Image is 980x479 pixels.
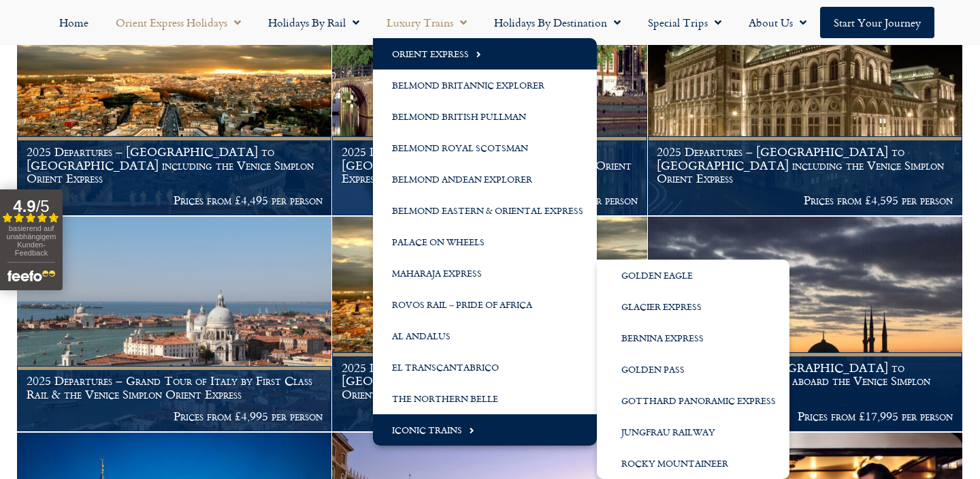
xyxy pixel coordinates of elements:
[480,7,634,38] a: Holidays by Destination
[820,7,934,38] a: Start your Journey
[373,101,597,132] a: Belmond British Pullman
[597,260,789,291] a: Golden Eagle
[342,194,638,207] p: Prices from £5,495 per person
[597,291,789,322] a: Glacier Express
[597,416,789,448] a: Jungfrau Railway
[597,354,789,385] a: Golden Pass
[373,352,597,383] a: El Transcantabrico
[657,194,953,207] p: Prices from £4,595 per person
[27,374,323,401] h1: 2025 Departures – Grand Tour of Italy by First Class Rail & the Venice Simplon Orient Express
[373,414,597,446] a: Iconic Trains
[735,7,820,38] a: About Us
[634,7,735,38] a: Special Trips
[332,217,647,432] a: 2025 Departures – [GEOGRAPHIC_DATA] to [GEOGRAPHIC_DATA] including the Venice Simplon Orient Expr...
[648,1,963,216] a: 2025 Departures – [GEOGRAPHIC_DATA] to [GEOGRAPHIC_DATA] including the Venice Simplon Orient Expr...
[27,410,323,423] p: Prices from £4,995 per person
[597,448,789,479] a: Rocky Mountaineer
[17,1,332,216] a: 2025 Departures – [GEOGRAPHIC_DATA] to [GEOGRAPHIC_DATA] including the Venice Simplon Orient Expr...
[373,132,597,164] a: Belmond Royal Scotsman
[46,7,102,38] a: Home
[373,164,597,195] a: Belmond Andean Explorer
[373,195,597,226] a: Belmond Eastern & Oriental Express
[342,145,638,185] h1: 2025 Departures – [GEOGRAPHIC_DATA] to [GEOGRAPHIC_DATA] on the Venice Simplon Orient Express
[657,410,953,423] p: Prices from £17,995 per person
[373,320,597,352] a: Al Andalus
[597,322,789,354] a: Bernina Express
[597,260,789,479] ul: Iconic Trains
[373,258,597,289] a: Maharaja Express
[597,385,789,416] a: Gotthard Panoramic Express
[648,217,963,432] a: 2025 Departures – [GEOGRAPHIC_DATA] to [GEOGRAPHIC_DATA] aboard the Venice Simplon Orient Express...
[657,361,953,401] h1: 2025 Departures – [GEOGRAPHIC_DATA] to [GEOGRAPHIC_DATA] aboard the Venice Simplon Orient Express
[373,226,597,258] a: Palace on Wheels
[27,194,323,207] p: Prices from £4,495 per person
[373,289,597,320] a: Rovos Rail – Pride of Africa
[342,410,638,423] p: Prices from £3,995 per person
[255,7,373,38] a: Holidays by Rail
[102,7,255,38] a: Orient Express Holidays
[373,38,597,69] a: Orient Express
[332,1,647,216] a: 2025 Departures – [GEOGRAPHIC_DATA] to [GEOGRAPHIC_DATA] on the Venice Simplon Orient Express Pri...
[17,217,332,432] a: 2025 Departures – Grand Tour of Italy by First Class Rail & the Venice Simplon Orient Express Pri...
[373,69,597,101] a: Belmond Britannic Explorer
[27,145,323,185] h1: 2025 Departures – [GEOGRAPHIC_DATA] to [GEOGRAPHIC_DATA] including the Venice Simplon Orient Express
[7,7,973,38] nav: Menu
[657,145,953,185] h1: 2025 Departures – [GEOGRAPHIC_DATA] to [GEOGRAPHIC_DATA] including the Venice Simplon Orient Express
[373,38,597,446] ul: Luxury Trains
[373,7,480,38] a: Luxury Trains
[373,383,597,414] a: The Northern Belle
[342,361,638,401] h1: 2025 Departures – [GEOGRAPHIC_DATA] to [GEOGRAPHIC_DATA] including the Venice Simplon Orient Expr...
